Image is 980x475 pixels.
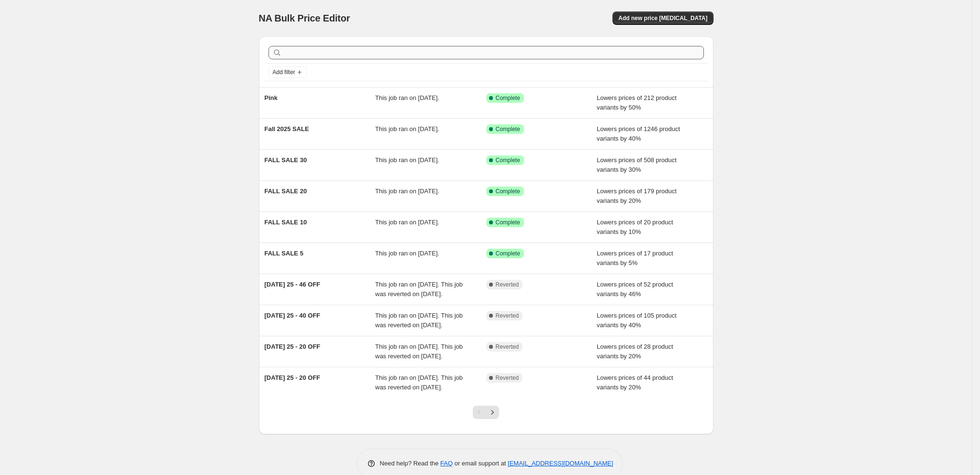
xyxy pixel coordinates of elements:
[265,219,307,226] span: FALL SALE 10
[375,219,439,226] span: This job ran on [DATE].
[496,343,519,351] span: Reverted
[597,374,673,391] span: Lowers prices of 44 product variants by 20%
[265,94,278,101] span: Pink
[597,312,677,329] span: Lowers prices of 105 product variants by 40%
[597,125,680,142] span: Lowers prices of 1246 product variants by 40%
[375,94,439,101] span: This job ran on [DATE].
[597,156,677,173] span: Lowers prices of 508 product variants by 30%
[375,250,439,257] span: This job ran on [DATE].
[265,374,321,381] span: [DATE] 25 - 20 OFF
[375,156,439,164] span: This job ran on [DATE].
[496,125,520,133] span: Complete
[612,11,713,25] button: Add new price [MEDICAL_DATA]
[597,188,677,204] span: Lowers prices of 179 product variants by 20%
[597,281,673,298] span: Lowers prices of 52 product variants by 46%
[265,312,321,319] span: [DATE] 25 - 40 OFF
[265,250,303,257] span: FALL SALE 5
[508,460,613,467] a: [EMAIL_ADDRESS][DOMAIN_NAME]
[273,68,295,76] span: Add filter
[380,460,441,467] span: Need help? Read the
[496,312,519,320] span: Reverted
[268,66,307,78] button: Add filter
[496,374,519,382] span: Reverted
[496,94,520,102] span: Complete
[597,250,673,266] span: Lowers prices of 17 product variants by 5%
[265,125,309,133] span: Fall 2025 SALE
[375,312,463,329] span: This job ran on [DATE]. This job was reverted on [DATE].
[597,94,677,111] span: Lowers prices of 212 product variants by 50%
[496,188,520,195] span: Complete
[496,250,520,257] span: Complete
[496,219,520,226] span: Complete
[375,188,439,195] span: This job ran on [DATE].
[265,343,321,350] span: [DATE] 25 - 20 OFF
[486,406,499,419] button: Next
[496,156,520,164] span: Complete
[375,125,439,133] span: This job ran on [DATE].
[375,343,463,360] span: This job ran on [DATE]. This job was reverted on [DATE].
[597,343,673,360] span: Lowers prices of 28 product variants by 20%
[265,188,307,195] span: FALL SALE 20
[375,281,463,298] span: This job ran on [DATE]. This job was reverted on [DATE].
[375,374,463,391] span: This job ran on [DATE]. This job was reverted on [DATE].
[597,219,673,235] span: Lowers prices of 20 product variants by 10%
[473,406,499,419] nav: Pagination
[496,281,519,288] span: Reverted
[265,281,321,288] span: [DATE] 25 - 46 OFF
[440,460,453,467] a: FAQ
[618,14,707,22] span: Add new price [MEDICAL_DATA]
[265,156,307,164] span: FALL SALE 30
[453,460,508,467] span: or email support at
[259,13,350,23] span: NA Bulk Price Editor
